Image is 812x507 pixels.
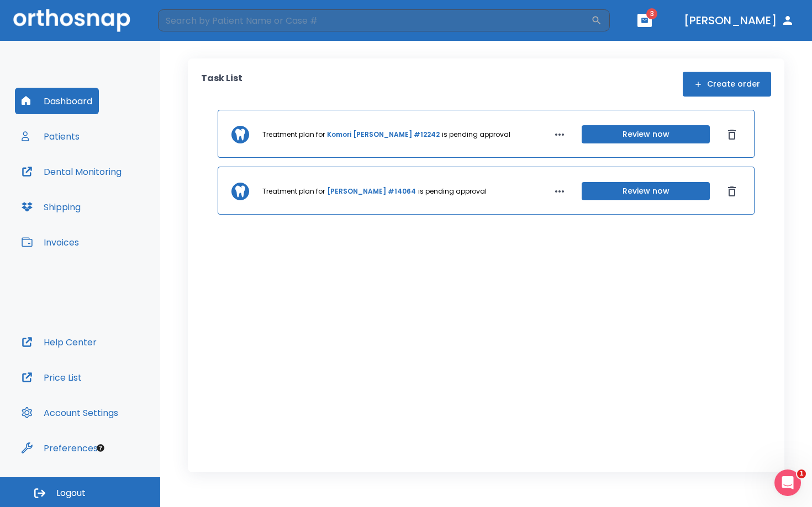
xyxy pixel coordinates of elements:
[15,399,125,426] button: Account Settings
[582,182,710,200] button: Review now
[15,364,88,391] button: Price List
[683,72,771,97] button: Create order
[679,10,799,30] button: [PERSON_NAME]
[262,130,325,140] p: Treatment plan for
[96,443,106,453] div: Tooltip anchor
[262,186,325,196] p: Treatment plan for
[774,469,801,496] iframe: Intercom live chat
[327,130,440,140] a: Komori [PERSON_NAME] #12242
[582,125,710,143] button: Review now
[15,329,103,355] button: Help Center
[418,186,487,196] p: is pending approval
[15,229,86,255] button: Invoices
[201,72,242,97] p: Task List
[15,435,104,461] button: Preferences
[158,9,591,31] input: Search by Patient Name or Case #
[646,8,657,19] span: 3
[56,487,86,499] span: Logout
[442,130,510,140] p: is pending approval
[15,88,99,114] button: Dashboard
[327,186,416,196] a: [PERSON_NAME] #14064
[797,469,806,478] span: 1
[13,9,130,31] img: Orthosnap
[15,158,128,185] button: Dental Monitoring
[723,126,741,143] button: Dismiss
[15,123,86,150] button: Patients
[723,183,741,200] button: Dismiss
[15,194,87,220] button: Shipping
